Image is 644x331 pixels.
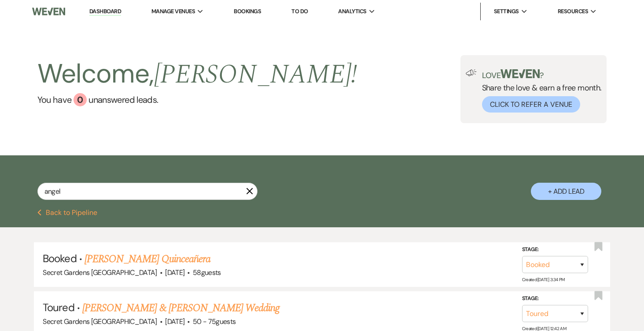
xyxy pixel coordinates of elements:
a: Dashboard [89,8,121,16]
label: Stage: [522,294,588,304]
input: Search by name, event date, email address or phone number [37,183,258,200]
span: Booked [43,252,76,265]
p: Love ? [482,69,602,79]
span: [DATE] [165,317,184,326]
img: weven-logo-green.svg [500,69,540,78]
span: Secret Gardens [GEOGRAPHIC_DATA] [43,317,157,326]
label: Stage: [522,245,588,255]
a: You have 0 unanswered leads. [37,93,357,106]
div: 0 [74,93,87,106]
span: [PERSON_NAME] ! [154,54,357,95]
a: [PERSON_NAME] Quinceañera [85,251,210,267]
span: 58 guests [193,268,221,277]
span: Settings [494,7,519,16]
button: Click to Refer a Venue [482,96,580,113]
span: [DATE] [165,268,184,277]
span: Resources [558,7,588,16]
span: Secret Gardens [GEOGRAPHIC_DATA] [43,268,157,277]
span: Created: [DATE] 3:34 PM [522,277,565,282]
button: + Add Lead [531,183,601,200]
div: Share the love & earn a free month. [477,69,602,113]
h2: Welcome, [37,55,357,93]
span: Toured [43,301,74,314]
a: Bookings [234,8,261,15]
button: Back to Pipeline [37,209,98,216]
img: Weven Logo [32,2,65,21]
span: Manage Venues [151,7,195,16]
a: To Do [291,8,308,15]
span: Analytics [338,7,366,16]
span: 50 - 75 guests [193,317,236,326]
img: loud-speaker-illustration.svg [466,69,477,76]
a: [PERSON_NAME] & [PERSON_NAME] Wedding [82,300,280,316]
